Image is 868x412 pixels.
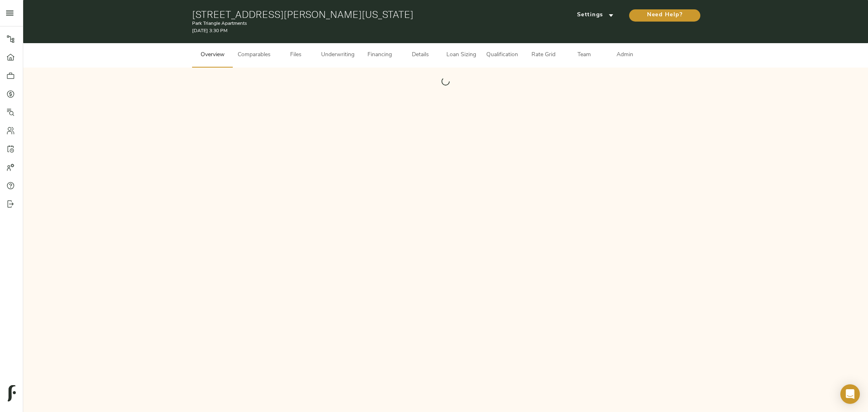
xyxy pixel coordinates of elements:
[192,27,530,35] p: [DATE] 3:30 PM
[197,50,228,60] span: Overview
[840,384,860,404] div: Open Intercom Messenger
[405,50,436,60] span: Details
[486,50,518,60] span: Qualification
[568,50,599,60] span: Team
[446,50,477,60] span: Loan Sizing
[192,9,530,20] h1: [STREET_ADDRESS][PERSON_NAME][US_STATE]
[280,50,311,60] span: Files
[637,10,692,20] span: Need Help?
[609,50,640,60] span: Admin
[573,10,618,20] span: Settings
[238,50,271,60] span: Comparables
[364,50,395,60] span: Financing
[192,20,530,27] p: Park Triangle Apartments
[565,9,626,21] button: Settings
[321,50,354,60] span: Underwriting
[629,9,700,22] button: Need Help?
[528,50,559,60] span: Rate Grid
